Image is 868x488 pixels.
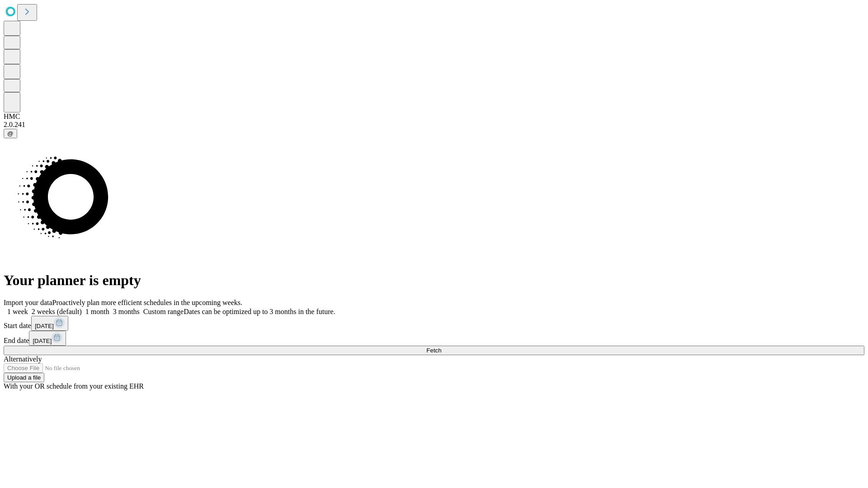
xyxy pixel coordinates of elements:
[29,331,66,346] button: [DATE]
[7,130,14,137] span: @
[4,272,864,289] h1: Your planner is empty
[184,308,335,315] span: Dates can be optimized up to 3 months in the future.
[33,338,52,344] span: [DATE]
[7,308,28,315] span: 1 week
[4,331,864,346] div: End date
[31,316,68,331] button: [DATE]
[113,308,140,315] span: 3 months
[4,299,52,306] span: Import your data
[426,347,441,354] span: Fetch
[4,121,864,129] div: 2.0.241
[32,308,82,315] span: 2 weeks (default)
[4,373,44,382] button: Upload a file
[4,346,864,355] button: Fetch
[4,316,864,331] div: Start date
[4,113,864,121] div: HMC
[4,382,144,390] span: With your OR schedule from your existing EHR
[143,308,184,315] span: Custom range
[52,299,242,306] span: Proactively plan more efficient schedules in the upcoming weeks.
[4,129,17,138] button: @
[4,355,42,363] span: Alternatively
[85,308,109,315] span: 1 month
[35,323,54,329] span: [DATE]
